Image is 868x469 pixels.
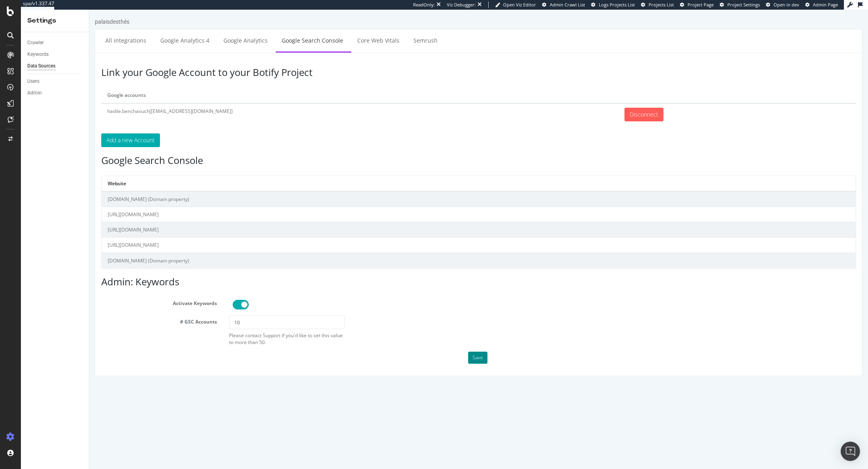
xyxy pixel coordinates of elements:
[727,2,760,8] span: Project Settings
[599,2,635,8] span: Logs Projects List
[12,213,766,228] td: [URL][DOMAIN_NAME]
[27,89,42,97] div: Admin
[535,98,574,112] input: Disconnect
[12,57,767,68] h3: Link your Google Account to your Botify Project
[27,16,82,25] div: Settings
[591,2,635,8] a: Logs Projects List
[27,39,44,47] div: Crawler
[27,77,39,86] div: Users
[720,2,760,8] a: Project Settings
[262,20,316,42] a: Core Web Vitals
[12,243,766,258] td: [DOMAIN_NAME] (Domain property)
[413,2,435,8] div: ReadOnly:
[12,197,766,213] td: [URL][DOMAIN_NAME]
[805,2,838,8] a: Admin Page
[318,20,354,42] a: Semrush
[379,342,398,354] button: Save
[27,62,83,70] a: Data Sources
[186,20,260,42] a: Google Search Console
[12,124,71,137] button: Add a new Account
[503,2,536,8] span: Open Viz Editor
[774,2,799,8] span: Open in dev
[813,2,838,8] span: Admin Page
[10,20,63,42] a: All integrations
[688,2,714,8] span: Project Page
[766,2,799,8] a: Open in dev
[27,62,55,70] div: Data Sources
[65,20,126,42] a: Google Analytics 4
[550,2,585,8] span: Admin Crawl List
[27,39,83,47] a: Crawler
[12,94,529,116] td: hadile.benchaouch[[EMAIL_ADDRESS][DOMAIN_NAME]]
[6,8,40,16] div: palaisdesthés
[841,442,860,461] div: Open Intercom Messenger
[128,20,184,42] a: Google Analytics
[27,50,83,59] a: Keywords
[6,287,134,297] label: Activate Keywords
[542,2,585,8] a: Admin Crawl List
[12,145,767,156] h3: Google Search Console
[12,78,529,93] th: Google accounts
[649,2,674,8] span: Projects List
[447,2,476,8] div: Viz Debugger:
[140,322,256,336] div: Please contact Support if you'd like to set this value to more than 50.
[641,2,674,8] a: Projects List
[12,228,766,243] td: [URL][DOMAIN_NAME]
[27,50,49,59] div: Keywords
[12,267,767,277] h3: Admin: Keywords
[12,182,766,197] td: [DOMAIN_NAME] (Domain property)
[680,2,714,8] a: Project Page
[6,306,134,315] label: # GSC Accounts
[495,2,536,8] a: Open Viz Editor
[27,77,83,86] a: Users
[27,89,83,97] a: Admin
[12,166,766,182] th: Website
